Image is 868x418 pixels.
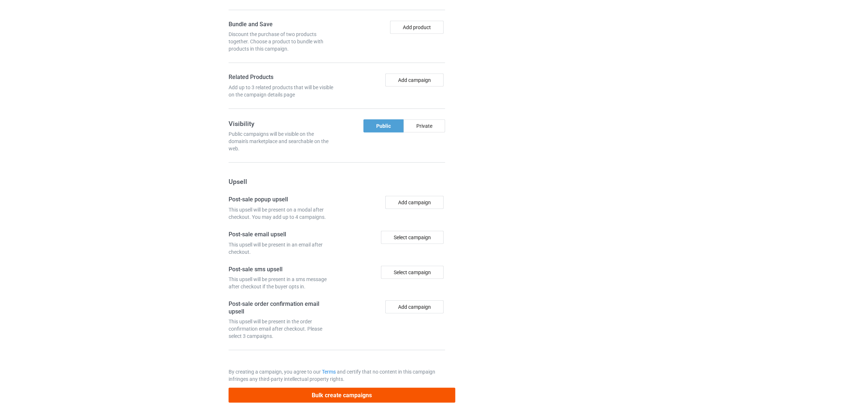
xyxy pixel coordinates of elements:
button: Bulk create campaigns [229,388,455,403]
h4: Post-sale order confirmation email upsell [229,300,334,315]
div: Public campaigns will be visible on the domain's marketplace and searchable on the web. [229,130,334,152]
button: Add campaign [385,74,444,87]
button: Add campaign [385,300,444,313]
p: By creating a campaign, you agree to our and certify that no content in this campaign infringes a... [229,368,445,383]
div: This upsell will be present in a sms message after checkout if the buyer opts in. [229,276,334,290]
h3: Visibility [229,119,334,128]
div: Select campaign [381,231,444,244]
div: Add up to 3 related products that will be visible on the campaign details page [229,84,334,98]
div: Private [404,119,445,133]
a: Terms [322,369,336,375]
h3: Upsell [229,177,445,186]
h4: Bundle and Save [229,21,334,28]
button: Add campaign [385,196,444,209]
div: Select campaign [381,266,444,279]
h4: Post-sale sms upsell [229,266,334,273]
div: This upsell will be present in the order confirmation email after checkout. Please select 3 campa... [229,318,334,340]
h4: Post-sale email upsell [229,231,334,238]
div: This upsell will be present in an email after checkout. [229,241,334,256]
div: Discount the purchase of two products together. Choose a product to bundle with products in this ... [229,31,334,52]
div: This upsell will be present on a modal after checkout. You may add up to 4 campaigns. [229,206,334,221]
h4: Post-sale popup upsell [229,196,334,204]
h4: Related Products [229,74,334,81]
div: Public [363,119,404,133]
button: Add product [390,21,444,34]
